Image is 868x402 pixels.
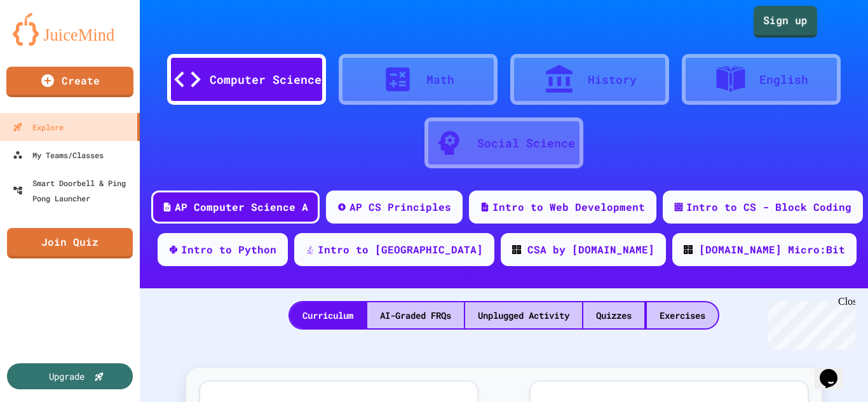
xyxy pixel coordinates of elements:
div: English [759,71,808,88]
div: Intro to CS - Block Coding [686,199,851,215]
div: Smart Doorbell & Ping Pong Launcher [13,175,135,206]
img: CODE_logo_RGB.png [512,245,521,254]
div: Exercises [647,302,718,328]
iframe: chat widget [763,296,855,350]
img: CODE_logo_RGB.png [684,245,693,254]
div: History [588,71,637,88]
div: AI-Graded FRQs [367,302,464,328]
div: Explore [13,119,64,135]
div: Intro to Web Development [492,199,645,215]
div: Upgrade [49,370,85,383]
a: Create [6,67,133,97]
div: AP Computer Science A [175,199,308,215]
div: Unplugged Activity [465,302,582,328]
div: Quizzes [583,302,644,328]
div: Curriculum [290,302,366,328]
div: Social Science [477,135,575,152]
div: My Teams/Classes [13,147,104,163]
iframe: chat widget [815,351,855,389]
a: Sign up [754,6,817,37]
a: Join Quiz [7,228,133,258]
div: [DOMAIN_NAME] Micro:Bit [699,242,845,257]
div: Computer Science [210,71,322,88]
img: logo-orange.svg [13,13,127,46]
div: AP CS Principles [349,199,451,215]
div: Math [426,71,454,88]
div: CSA by [DOMAIN_NAME] [527,242,654,257]
div: Intro to [GEOGRAPHIC_DATA] [318,242,483,257]
div: Intro to Python [181,242,276,257]
div: Chat with us now!Close [5,5,88,81]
